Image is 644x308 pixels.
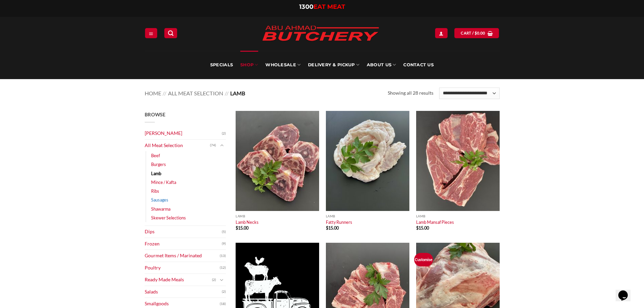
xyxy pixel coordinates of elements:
[367,51,396,79] a: About Us
[145,28,157,38] a: Menu
[164,28,177,38] a: Search
[151,178,176,187] a: Mince / Kafta
[210,51,233,79] a: Specials
[416,214,500,218] p: Lamb
[299,3,345,10] a: 1300EAT MEAT
[151,187,159,195] a: Ribs
[145,226,222,238] a: Dips
[240,51,258,79] a: SHOP
[145,286,222,298] a: Salads
[475,30,477,36] span: $
[151,151,160,160] a: Beef
[236,214,319,218] p: Lamb
[236,219,259,225] a: Lamb Necks
[151,160,166,169] a: Burgers
[461,30,485,36] span: Cart /
[265,51,301,79] a: Wholesale
[439,88,499,99] select: Shop order
[151,195,168,204] a: Sausages
[454,28,499,38] a: View cart
[313,3,345,10] span: EAT MEAT
[218,142,226,149] button: Toggle
[210,140,216,150] span: (74)
[225,90,229,96] span: //
[145,112,166,117] span: Browse
[218,276,226,284] button: Toggle
[616,281,637,301] iframe: chat widget
[230,90,245,96] span: Lamb
[220,251,226,261] span: (13)
[236,225,238,231] span: $
[416,111,500,211] img: Lamb-Mansaf-Pieces
[326,225,339,231] bdi: 15.00
[145,140,210,151] a: All Meat Selection
[326,214,409,218] p: Lamb
[222,227,226,237] span: (5)
[236,111,319,211] img: Lamb Necks
[326,111,409,211] img: Fatty Runners
[416,219,454,225] a: Lamb Mansaf Pieces
[145,90,161,96] a: Home
[222,128,226,139] span: (2)
[163,90,166,96] span: //
[168,90,223,96] a: All Meat Selection
[145,262,220,274] a: Poultry
[145,238,222,250] a: Frozen
[435,28,447,38] a: Login
[326,225,328,231] span: $
[222,239,226,249] span: (9)
[151,169,161,178] a: Lamb
[145,250,220,262] a: Gourmet Items / Marinated
[403,51,434,79] a: Contact Us
[416,225,419,231] span: $
[151,213,186,222] a: Skewer Selections
[212,275,216,285] span: (2)
[236,225,248,231] bdi: 15.00
[145,274,212,286] a: Ready Made Meals
[475,31,485,35] bdi: 0.00
[256,21,385,47] img: Abu Ahmad Butchery
[222,287,226,297] span: (2)
[145,127,222,139] a: [PERSON_NAME]
[326,219,352,225] a: Fatty Runners
[151,205,170,213] a: Shawarma
[388,89,433,97] p: Showing all 28 results
[416,225,429,231] bdi: 15.00
[308,51,359,79] a: Delivery & Pickup
[299,3,313,10] span: 1300
[220,263,226,273] span: (12)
